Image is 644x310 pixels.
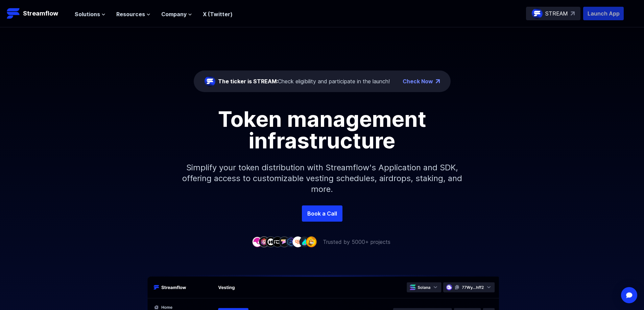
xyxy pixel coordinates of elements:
img: company-2 [259,236,269,247]
img: top-right-arrow.png [436,79,440,83]
a: X (Twitter) [203,11,233,18]
button: Solutions [75,10,105,18]
a: Check Now [403,77,433,85]
img: company-8 [299,236,310,247]
img: streamflow-logo-circle.png [532,8,543,19]
p: Trusted by 5000+ projects [323,238,390,246]
a: Streamflow [7,7,68,20]
button: Resources [116,10,150,18]
img: top-right-arrow.svg [571,11,575,16]
span: Solutions [75,10,100,18]
button: Company [161,10,192,18]
div: Open Intercom Messenger [621,287,637,303]
img: company-9 [306,236,317,247]
span: Resources [116,10,145,18]
img: company-5 [279,236,290,247]
img: streamflow-logo-circle.png [205,76,215,87]
h1: Token management infrastructure [170,108,474,151]
img: Streamflow Logo [7,7,20,20]
a: Book a Call [302,205,342,222]
div: Check eligibility and participate in the launch! [218,77,390,85]
a: STREAM [526,7,580,20]
p: STREAM [545,9,568,18]
img: company-7 [292,236,303,247]
img: company-3 [265,236,276,247]
span: The ticker is STREAM: [218,78,278,85]
img: company-1 [252,236,263,247]
button: Launch App [583,7,624,20]
span: Company [161,10,187,18]
img: company-4 [272,236,283,247]
img: company-6 [286,236,296,247]
p: Simplify your token distribution with Streamflow's Application and SDK, offering access to custom... [177,151,468,205]
p: Streamflow [23,9,58,18]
